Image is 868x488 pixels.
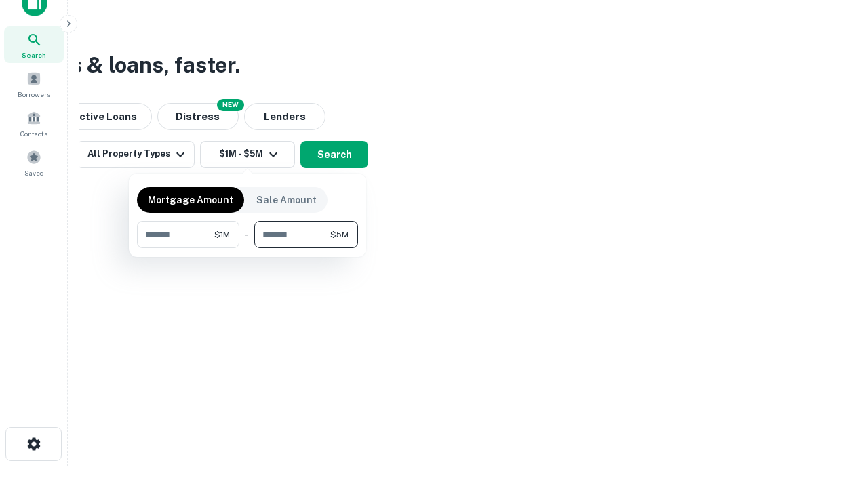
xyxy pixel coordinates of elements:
[256,192,317,207] p: Sale Amount
[214,228,230,241] span: $1M
[800,380,868,445] iframe: Chat Widget
[148,192,233,207] p: Mortgage Amount
[245,221,249,248] div: -
[330,228,349,241] span: $5M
